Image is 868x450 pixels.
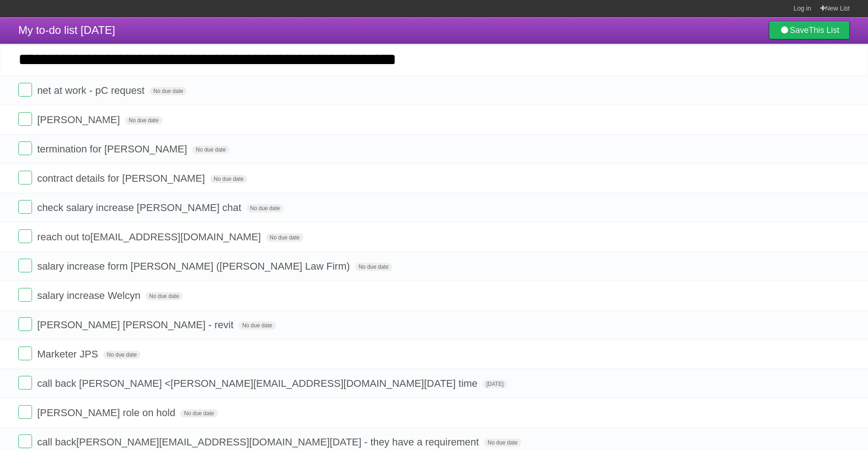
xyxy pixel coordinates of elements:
[18,229,32,243] label: Done
[769,21,850,39] a: SaveThis List
[37,407,178,418] span: [PERSON_NAME] role on hold
[247,204,284,212] span: No due date
[37,143,189,155] span: termination for [PERSON_NAME]
[37,290,143,301] span: salary increase Welcyn
[483,380,507,388] span: [DATE]
[18,200,32,214] label: Done
[146,292,183,300] span: No due date
[37,436,481,448] span: call back [PERSON_NAME][EMAIL_ADDRESS][DOMAIN_NAME] [DATE] - they have a requirement
[18,317,32,331] label: Done
[192,146,229,154] span: No due date
[37,319,236,331] span: [PERSON_NAME] [PERSON_NAME] - revit
[266,233,303,242] span: No due date
[18,376,32,390] label: Done
[37,173,207,184] span: contract details for [PERSON_NAME]
[37,114,122,125] span: [PERSON_NAME]
[37,378,480,389] span: call back [PERSON_NAME] < [PERSON_NAME][EMAIL_ADDRESS][DOMAIN_NAME] [DATE] time
[484,439,521,447] span: No due date
[18,112,32,126] label: Done
[18,171,32,184] label: Done
[355,263,392,271] span: No due date
[809,26,839,35] b: This List
[37,85,147,96] span: net at work - pC request
[18,83,32,97] label: Done
[37,202,243,213] span: check salary increase [PERSON_NAME] chat
[18,405,32,419] label: Done
[18,259,32,272] label: Done
[37,231,266,243] span: reach out to [EMAIL_ADDRESS][DOMAIN_NAME]
[125,116,162,125] span: No due date
[150,87,187,95] span: No due date
[103,351,140,359] span: No due date
[37,260,352,272] span: salary increase form [PERSON_NAME] ([PERSON_NAME] Law Firm)
[238,321,275,330] span: No due date
[210,175,247,183] span: No due date
[18,434,32,448] label: Done
[18,347,32,360] label: Done
[18,24,115,36] span: My to-do list [DATE]
[18,288,32,302] label: Done
[37,348,100,360] span: Marketer JPS
[180,409,217,417] span: No due date
[18,141,32,155] label: Done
